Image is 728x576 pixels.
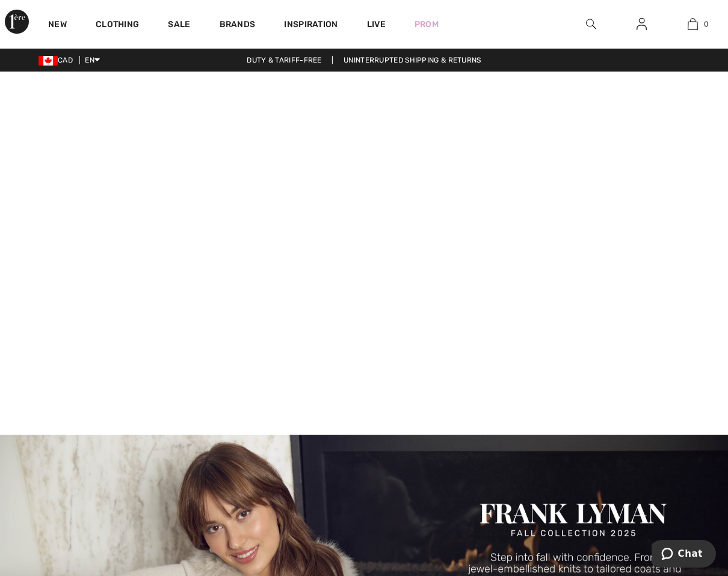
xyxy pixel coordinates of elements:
[627,17,656,32] a: Sign In
[168,19,190,32] a: Sale
[39,56,78,64] span: CAD
[5,10,29,34] img: 1ère Avenue
[39,56,58,66] img: Canadian Dollar
[415,18,439,31] a: Prom
[704,19,709,29] span: 0
[284,19,338,32] span: Inspiration
[668,17,718,31] a: 0
[652,540,716,570] iframe: Opens a widget where you can chat to one of our agents
[688,17,698,31] img: My Bag
[96,19,139,32] a: Clothing
[586,17,596,31] img: search the website
[637,17,647,31] img: My Info
[85,56,100,64] span: EN
[220,19,256,32] a: Brands
[367,18,386,31] a: Live
[48,19,67,32] a: New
